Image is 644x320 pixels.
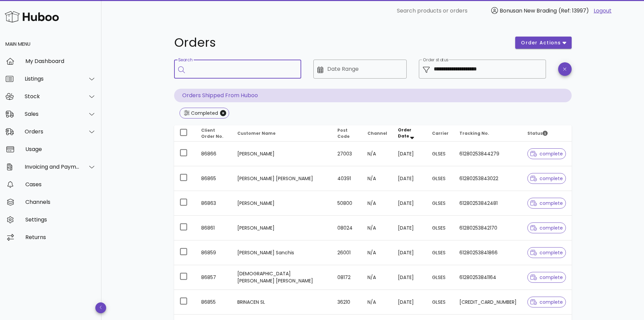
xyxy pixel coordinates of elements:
[459,130,489,136] span: Tracking No.
[530,250,563,255] span: complete
[332,216,362,240] td: 08024
[522,125,572,142] th: Status
[332,265,362,290] td: 08172
[25,58,96,64] div: My Dashboard
[232,166,332,191] td: [PERSON_NAME] [PERSON_NAME]
[178,58,192,63] label: Search
[515,37,571,49] button: order actions
[362,265,392,290] td: N/A
[196,142,232,166] td: 86866
[332,240,362,265] td: 26001
[190,110,218,116] div: Completed
[232,191,332,216] td: [PERSON_NAME]
[196,166,232,191] td: 86865
[454,290,522,315] td: [CREDIT_CARD_NUMBER]
[25,181,96,188] div: Cases
[196,265,232,290] td: 86857
[454,142,522,166] td: 61280253844279
[362,216,392,240] td: N/A
[427,166,454,191] td: GLSES
[332,166,362,191] td: 40391
[232,265,332,290] td: [DEMOGRAPHIC_DATA][PERSON_NAME] [PERSON_NAME]
[232,240,332,265] td: [PERSON_NAME] Sanchis
[232,142,332,166] td: [PERSON_NAME]
[392,240,427,265] td: [DATE]
[25,128,80,135] div: Orders
[25,111,80,117] div: Sales
[392,125,427,142] th: Order Date: Sorted descending. Activate to remove sorting.
[427,240,454,265] td: GLSES
[232,125,332,142] th: Customer Name
[392,142,427,166] td: [DATE]
[232,290,332,315] td: BRINACEN SL
[521,39,561,46] span: order actions
[332,142,362,166] td: 27003
[454,166,522,191] td: 61280253843022
[337,127,350,139] span: Post Code
[427,290,454,315] td: GLSES
[392,191,427,216] td: [DATE]
[454,265,522,290] td: 61280253841164
[332,125,362,142] th: Post Code
[530,201,563,206] span: complete
[25,234,96,240] div: Returns
[530,300,563,304] span: complete
[423,58,448,63] label: Order status
[332,191,362,216] td: 50800
[362,142,392,166] td: N/A
[427,216,454,240] td: GLSES
[454,240,522,265] td: 61280253841866
[362,240,392,265] td: N/A
[362,191,392,216] td: N/A
[362,125,392,142] th: Channel
[432,130,449,136] span: Carrier
[392,166,427,191] td: [DATE]
[25,164,80,170] div: Invoicing and Payments
[174,89,572,102] p: Orders Shipped From Huboo
[454,125,522,142] th: Tracking No.
[5,9,59,24] img: Huboo Logo
[220,110,226,116] button: Close
[196,290,232,315] td: 86855
[427,191,454,216] td: GLSES
[392,290,427,315] td: [DATE]
[558,7,589,15] span: (Ref: 13997)
[362,290,392,315] td: N/A
[25,199,96,205] div: Channels
[25,216,96,223] div: Settings
[367,130,387,136] span: Channel
[332,290,362,315] td: 36210
[530,226,563,230] span: complete
[530,176,563,181] span: complete
[196,191,232,216] td: 86863
[196,216,232,240] td: 86861
[500,7,557,15] span: Bonusan New Brading
[427,125,454,142] th: Carrier
[196,125,232,142] th: Client Order No.
[362,166,392,191] td: N/A
[392,265,427,290] td: [DATE]
[232,216,332,240] td: [PERSON_NAME]
[25,146,96,152] div: Usage
[427,265,454,290] td: GLSES
[398,127,411,139] span: Order Date
[454,191,522,216] td: 61280253842481
[530,275,563,280] span: complete
[174,37,507,49] h1: Orders
[25,76,80,82] div: Listings
[530,151,563,156] span: complete
[427,142,454,166] td: GLSES
[527,130,548,136] span: Status
[196,240,232,265] td: 86859
[392,216,427,240] td: [DATE]
[201,127,223,139] span: Client Order No.
[25,93,80,100] div: Stock
[237,130,276,136] span: Customer Name
[594,7,612,15] a: Logout
[454,216,522,240] td: 61280253842170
